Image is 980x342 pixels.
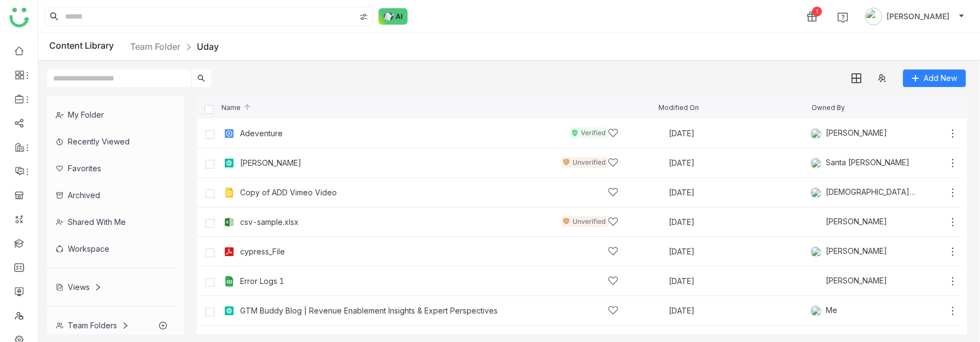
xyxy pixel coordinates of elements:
[197,41,219,52] a: Uday
[810,246,887,257] div: [PERSON_NAME]
[810,187,821,198] img: 684a9b06de261c4b36a3cf65
[49,40,219,54] div: Content Library
[810,305,837,316] div: Me
[224,217,235,228] img: xlsx.svg
[903,69,966,87] button: Add New
[669,307,811,315] div: [DATE]
[810,158,909,169] div: Santa [PERSON_NAME]
[224,276,235,287] img: g-xls.svg
[359,13,368,21] img: search-type.svg
[886,10,949,22] span: [PERSON_NAME]
[240,129,283,138] a: Adeventure
[224,246,235,257] img: pdf.svg
[570,127,608,138] div: Verified
[9,8,29,27] img: logo
[240,306,498,315] a: GTM Buddy Blog | Revenue Enablement Insights & Expert Perspectives
[810,276,821,287] img: 684a9b6bde261c4b36a3d2e3
[56,282,102,292] div: Views
[810,158,821,169] img: 684a956282a3912df7c0cc3a
[224,128,235,139] img: mp4.svg
[130,41,180,52] a: Team Folder
[378,8,408,25] img: ask-buddy-normal.svg
[810,246,821,257] img: 684a9b22de261c4b36a3d00f
[837,12,848,23] img: help.svg
[47,128,176,155] div: Recently Viewed
[243,103,252,112] img: arrow-up.svg
[810,217,821,228] img: 684a9b6bde261c4b36a3d2e3
[47,235,176,262] div: Workspace
[562,216,608,227] div: Unverified
[669,218,811,226] div: [DATE]
[810,276,887,287] div: [PERSON_NAME]
[851,73,861,83] img: grid.svg
[47,101,176,128] div: My Folder
[240,247,285,256] a: cypress_File
[810,187,942,198] div: [DEMOGRAPHIC_DATA][PERSON_NAME]
[56,321,129,330] div: Team Folders
[669,248,811,256] div: [DATE]
[810,128,821,139] img: 684a9845de261c4b36a3b50d
[810,128,887,139] div: [PERSON_NAME]
[224,187,235,198] img: g-ppt.svg
[240,159,301,167] a: [PERSON_NAME]
[224,305,235,316] img: article.svg
[563,159,569,166] img: unverified.svg
[669,159,811,167] div: [DATE]
[810,305,821,316] img: 684a9b3fde261c4b36a3d19f
[669,189,811,196] div: [DATE]
[240,188,337,197] a: Copy of ADD Vimeo Video
[669,277,811,285] div: [DATE]
[224,158,235,169] img: article.svg
[669,130,811,137] div: [DATE]
[812,7,822,16] div: 1
[562,157,608,168] div: Unverified
[221,104,252,111] span: Name
[572,129,578,137] img: verified.svg
[47,182,176,208] div: Archived
[240,218,299,227] a: csv-sample.xlsx
[810,217,887,228] div: [PERSON_NAME]
[862,8,967,25] button: [PERSON_NAME]
[865,8,882,25] img: avatar
[47,208,176,235] div: Shared with me
[240,277,284,286] a: Error Logs 1
[924,72,957,84] span: Add New
[47,155,176,182] div: Favorites
[563,218,569,225] img: unverified.svg
[658,104,699,111] span: Modified On
[812,104,845,111] span: Owned By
